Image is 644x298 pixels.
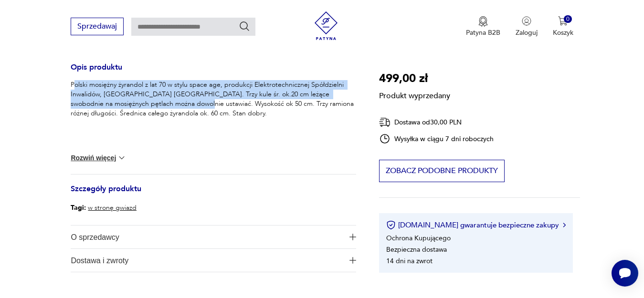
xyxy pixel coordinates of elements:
button: Zaloguj [516,16,538,37]
button: Patyna B2B [466,16,500,37]
img: Ikona medalu [478,16,488,27]
button: Ikona plusaDostawa i zwroty [71,249,356,272]
span: O sprzedawcy [71,226,343,248]
button: 0Koszyk [553,16,573,37]
button: Rozwiń więcej [71,153,126,163]
p: Patyna B2B [466,28,500,37]
img: Ikona certyfikatu [386,220,396,230]
img: Ikona dostawy [379,116,391,128]
div: Wysyłka w ciągu 7 dni roboczych [379,133,494,144]
img: Patyna - sklep z meblami i dekoracjami vintage [312,11,340,40]
a: w stronę gwiazd [88,203,137,212]
a: Sprzedawaj [71,24,124,31]
li: Ochrona Kupującego [386,233,451,242]
b: Tagi: [71,203,86,212]
button: Szukaj [239,21,250,32]
p: Polski mosiężny żyrandol z lat 70 w stylu space age, produkcji Elektrotechnicznej Spółdzielni Inw... [71,80,356,118]
a: Ikona medaluPatyna B2B [466,16,500,37]
p: 499,00 zł [379,70,450,88]
h3: Szczegóły produktu [71,186,356,202]
img: Ikona koszyka [558,16,568,26]
span: Dostawa i zwroty [71,249,343,272]
li: Bezpieczna dostawa [386,245,447,254]
button: [DOMAIN_NAME] gwarantuje bezpieczne zakupy [386,220,565,230]
img: chevron down [117,153,127,163]
button: Ikona plusaO sprzedawcy [71,226,356,248]
img: Ikona plusa [349,234,356,240]
p: Produkt wyprzedany [379,88,450,101]
li: 14 dni na zwrot [386,256,433,265]
div: 0 [564,15,572,23]
img: Ikona strzałki w prawo [563,223,566,227]
iframe: Smartsupp widget button [612,260,638,287]
button: Zobacz podobne produkty [379,160,505,182]
h3: Opis produktu [71,64,356,80]
p: Koszyk [553,28,573,37]
img: Ikonka użytkownika [522,16,531,26]
button: Sprzedawaj [71,18,124,35]
p: Zaloguj [516,28,538,37]
div: Dostawa od 30,00 PLN [379,116,494,128]
img: Ikona plusa [349,257,356,264]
